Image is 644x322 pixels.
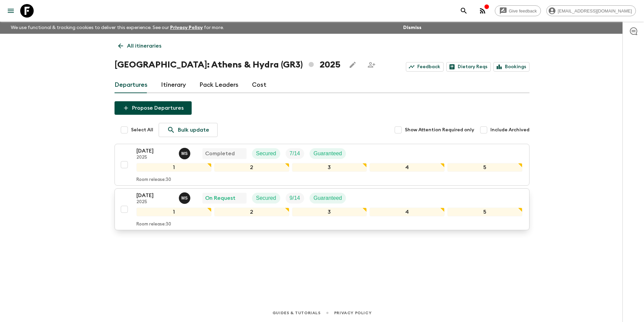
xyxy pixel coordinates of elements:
p: [DATE] [136,147,173,155]
button: [DATE]2025Magda SotiriadisOn RequestSecuredTrip FillGuaranteed12345Room release:30 [115,188,529,230]
div: 3 [292,208,367,216]
div: 5 [447,163,522,172]
p: Guaranteed [314,194,342,202]
p: Guaranteed [314,150,342,158]
a: Bulk update [159,123,218,137]
button: Propose Departures [115,101,192,115]
span: Give feedback [505,8,541,14]
div: 2 [214,163,289,172]
p: All itineraries [127,42,161,50]
div: 1 [136,208,212,216]
p: Room release: 30 [136,177,171,183]
div: Trip Fill [286,148,304,159]
span: Show Attention Required only [405,127,474,133]
a: Itinerary [161,77,186,93]
p: Room release: 30 [136,222,171,227]
span: Include Archived [490,127,529,133]
a: Pack Leaders [199,77,238,93]
div: Secured [252,148,280,159]
a: Departures [115,77,148,93]
div: 4 [369,163,445,172]
p: [DATE] [136,191,173,199]
button: Dismiss [401,23,423,32]
div: Secured [252,193,280,204]
div: Trip Fill [286,193,304,204]
a: Privacy Policy [334,309,372,317]
p: Secured [256,150,276,158]
a: Give feedback [495,5,541,16]
button: MS [179,192,192,204]
a: Feedback [406,62,444,72]
p: 2025 [136,155,173,160]
div: [EMAIL_ADDRESS][DOMAIN_NAME] [546,5,636,16]
p: M S [181,195,188,201]
p: On Request [205,194,235,202]
h1: [GEOGRAPHIC_DATA]: Athens & Hydra (GR3) 2025 [115,58,341,72]
a: Guides & Tutorials [272,309,321,317]
button: Edit this itinerary [346,58,359,72]
a: Dietary Reqs [446,62,491,72]
a: Privacy Policy [170,25,203,30]
a: Cost [252,77,266,93]
div: 1 [136,163,212,172]
p: 2025 [136,199,173,205]
span: Magda Sotiriadis [179,150,192,155]
div: 5 [447,208,522,216]
button: search adventures [457,4,471,18]
div: 2 [214,208,289,216]
p: Bulk update [178,126,209,134]
span: Magda Sotiriadis [179,194,192,200]
div: 3 [292,163,367,172]
p: We use functional & tracking cookies to deliver this experience. See our for more. [8,22,227,34]
a: Bookings [493,62,529,72]
button: menu [4,4,18,18]
p: Completed [205,150,235,158]
span: [EMAIL_ADDRESS][DOMAIN_NAME] [554,8,636,14]
a: All itineraries [115,39,165,53]
button: [DATE]2025Magda SotiriadisCompletedSecuredTrip FillGuaranteed12345Room release:30 [115,144,529,186]
p: 9 / 14 [290,194,300,202]
span: Share this itinerary [365,58,378,72]
p: 7 / 14 [290,150,300,158]
div: 4 [369,208,445,216]
p: Secured [256,194,276,202]
span: Select All [131,127,153,133]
